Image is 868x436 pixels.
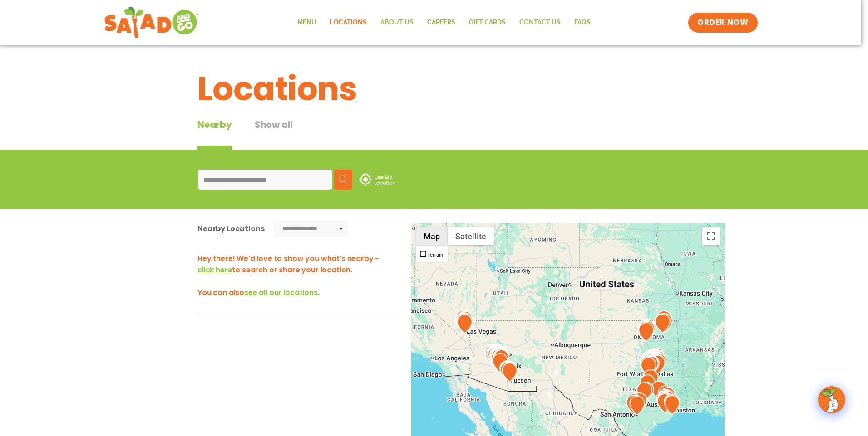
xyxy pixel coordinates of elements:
button: Show satellite imagery [448,227,494,245]
h1: Locations [197,64,671,113]
button: Toggle fullscreen view [702,227,720,245]
div: Nearby [197,118,232,150]
a: Contact Us [513,12,567,33]
button: Show street map [416,227,448,245]
img: wpChatIcon [819,387,844,412]
a: Careers [420,12,462,33]
img: search.svg [339,175,348,184]
a: FAQs [567,12,597,33]
span: ORDER NOW [697,17,748,28]
img: new-SAG-logo-768×292 [104,5,200,41]
h3: Hey there! We'd love to show you what's nearby - to search or share your location. You can also . [197,253,393,298]
div: Tabbed content [197,118,316,150]
a: Locations [323,12,374,33]
img: use-location.svg [359,173,395,186]
nav: Menu [291,12,597,33]
li: Terrain [417,246,447,261]
ul: Show street map [416,245,448,262]
div: Nearby Locations [197,223,264,234]
a: ORDER NOW [688,13,757,33]
a: About Us [374,12,420,33]
a: Menu [291,12,323,33]
button: Show all [255,118,293,150]
label: Terrain [427,252,443,258]
a: GIFT CARDS [462,12,513,33]
span: see all our locations [244,287,318,298]
span: click here [197,265,232,275]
